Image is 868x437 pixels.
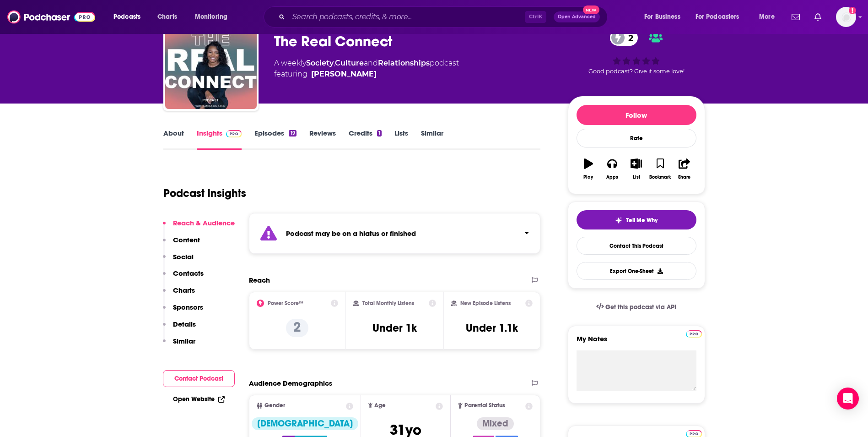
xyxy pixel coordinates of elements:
[163,337,195,354] button: Similar
[306,59,334,67] a: Society
[163,186,246,200] h1: Podcast Insights
[588,68,685,75] span: Good podcast? Give it some love!
[113,11,140,23] span: Podcasts
[460,300,511,306] h2: New Episode Listens
[606,175,618,180] div: Apps
[690,10,753,24] button: open menu
[638,10,692,24] button: open menu
[349,129,382,150] a: Credits1
[274,69,459,80] span: featuring
[173,218,235,227] p: Reach & Audience
[163,129,184,150] a: About
[311,69,377,80] a: Tamika Carlton
[374,403,386,409] span: Age
[163,370,235,387] button: Contact Podcast
[678,175,690,180] div: Share
[362,300,414,306] h2: Total Monthly Listens
[554,11,600,22] button: Open AdvancedNew
[577,129,696,147] div: Rate
[753,10,786,24] button: open menu
[837,388,859,410] div: Open Intercom Messenger
[163,320,196,337] button: Details
[477,417,514,430] div: Mixed
[672,153,696,186] button: Share
[254,129,296,150] a: Episodes19
[466,321,518,335] h3: Under 1.1k
[421,129,443,150] a: Similar
[268,300,303,306] h2: Power Score™
[811,9,825,25] a: Show notifications dropdown
[163,303,203,320] button: Sponsors
[289,130,296,137] div: 19
[372,321,417,335] h3: Under 1k
[309,129,336,150] a: Reviews
[836,7,856,27] button: Show profile menu
[610,30,638,46] a: 2
[589,296,684,318] a: Get this podcast via API
[173,235,200,244] p: Content
[583,5,599,14] span: New
[249,379,332,388] h2: Audience Demographics
[197,129,242,150] a: InsightsPodchaser Pro
[165,17,257,109] img: The Real Connect
[577,153,600,186] button: Play
[289,10,525,24] input: Search podcasts, credits, & more...
[394,129,408,150] a: Lists
[107,10,152,24] button: open menu
[226,130,242,137] img: Podchaser Pro
[378,59,430,67] a: Relationships
[252,417,358,430] div: [DEMOGRAPHIC_DATA]
[163,218,235,235] button: Reach & Audience
[334,59,335,67] span: ,
[173,395,225,403] a: Open Website
[577,105,696,125] button: Follow
[583,175,593,180] div: Play
[364,59,378,67] span: and
[836,7,856,27] img: User Profile
[619,30,638,46] span: 2
[163,252,194,269] button: Social
[626,217,658,224] span: Tell Me Why
[173,286,195,295] p: Charts
[849,7,856,14] svg: Add a profile image
[836,7,856,27] span: Logged in as ccristobal
[525,11,546,23] span: Ctrl K
[759,11,775,23] span: More
[624,153,648,186] button: List
[163,286,195,303] button: Charts
[286,319,308,337] p: 2
[264,403,285,409] span: Gender
[649,175,671,180] div: Bookmark
[274,58,459,80] div: A weekly podcast
[464,403,505,409] span: Parental Status
[249,276,270,284] h2: Reach
[7,8,95,26] a: Podchaser - Follow, Share and Rate Podcasts
[249,213,541,254] section: Click to expand status details
[173,269,204,278] p: Contacts
[558,15,596,19] span: Open Advanced
[173,320,196,328] p: Details
[157,11,177,23] span: Charts
[173,303,203,311] p: Sponsors
[600,153,624,186] button: Apps
[644,11,680,23] span: For Business
[788,9,803,25] a: Show notifications dropdown
[577,262,696,280] button: Export One-Sheet
[633,175,640,180] div: List
[173,337,195,345] p: Similar
[272,6,616,27] div: Search podcasts, credits, & more...
[686,330,702,338] img: Podchaser Pro
[163,269,204,286] button: Contacts
[615,217,622,224] img: tell me why sparkle
[335,59,364,67] a: Culture
[189,10,239,24] button: open menu
[686,329,702,338] a: Pro website
[605,303,676,311] span: Get this podcast via API
[286,229,416,238] strong: Podcast may be on a hiatus or finished
[577,237,696,255] a: Contact This Podcast
[695,11,739,23] span: For Podcasters
[151,10,183,24] a: Charts
[377,130,382,137] div: 1
[577,210,696,229] button: tell me why sparkleTell Me Why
